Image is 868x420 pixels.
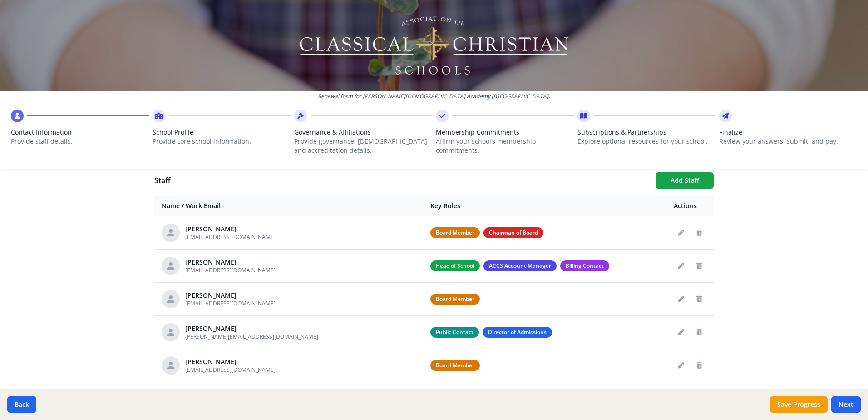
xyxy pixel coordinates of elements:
p: Provide staff details. [11,137,149,146]
button: Next [831,396,861,413]
button: Add Staff [656,172,714,189]
span: Billing Contact [560,260,609,271]
span: [EMAIL_ADDRESS][DOMAIN_NAME] [185,233,276,241]
button: Save Progress [770,396,828,413]
p: Review your answers, submit, and pay. [719,137,857,146]
th: Key Roles [423,196,666,216]
button: Edit staff [674,259,688,273]
span: [EMAIL_ADDRESS][DOMAIN_NAME] [185,366,276,374]
span: ACCS Account Manager [483,260,557,271]
p: Affirm your school’s membership commitments. [436,137,574,155]
button: Edit staff [674,325,688,340]
button: Back [7,396,36,413]
p: Explore optional resources for your school. [577,137,715,146]
span: Chairman of Board [483,227,543,238]
img: Logo [298,14,570,77]
button: Delete staff [692,358,706,373]
span: Public Contact [430,327,479,338]
span: Subscriptions & Partnerships [577,128,715,137]
span: Board Member [430,227,480,238]
span: Head of School [430,260,480,271]
div: [PERSON_NAME] [185,324,318,333]
button: Delete staff [692,325,706,340]
span: Finalize [719,128,857,137]
span: Governance & Affiliations [294,128,432,137]
span: [EMAIL_ADDRESS][DOMAIN_NAME] [185,266,276,274]
button: Edit staff [674,358,688,373]
span: Board Member [430,360,480,371]
button: Delete staff [692,259,706,273]
span: [EMAIL_ADDRESS][DOMAIN_NAME] [185,300,276,307]
h1: Staff [154,175,648,186]
span: Membership Commitments [436,128,574,137]
span: School Profile [153,128,291,137]
button: Delete staff [692,225,706,240]
div: [PERSON_NAME] [185,258,276,267]
span: Board Member [430,294,480,305]
div: [PERSON_NAME] [185,225,276,234]
button: Delete staff [692,292,706,306]
th: Actions [666,196,714,216]
button: Edit staff [674,225,688,240]
th: Name / Work Email [154,196,423,216]
p: Provide governance, [DEMOGRAPHIC_DATA], and accreditation details. [294,137,432,155]
div: [PERSON_NAME] [185,291,276,300]
button: Edit staff [674,292,688,306]
p: Provide core school information. [153,137,291,146]
div: [PERSON_NAME] [185,357,276,366]
span: Director of Admissions [483,327,552,338]
span: [PERSON_NAME][EMAIL_ADDRESS][DOMAIN_NAME] [185,333,318,340]
span: Contact Information [11,128,149,137]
